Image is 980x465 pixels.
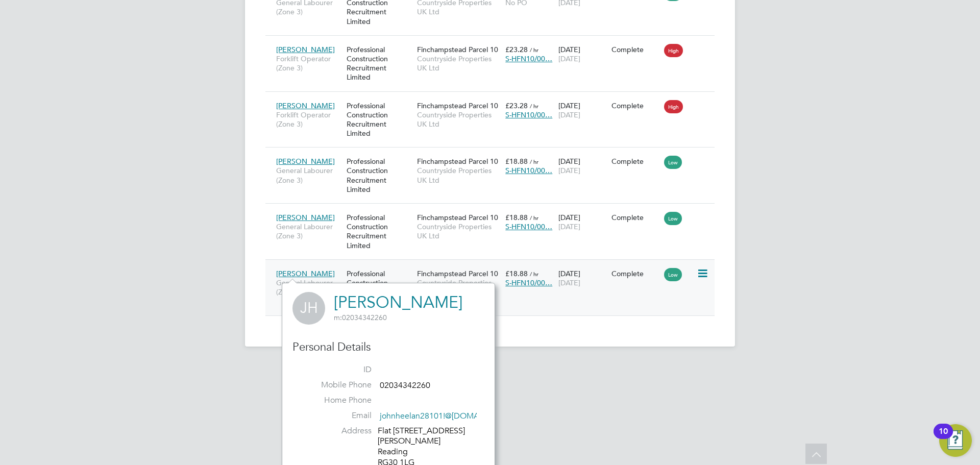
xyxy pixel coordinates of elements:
a: johnheelan28101!@[DOMAIN_NAME] [380,411,517,421]
span: £18.88 [505,213,528,222]
span: S-HFN10/00… [505,110,552,119]
div: [DATE] [556,96,609,125]
span: 02034342260 [380,380,430,390]
span: General Labourer (Zone 3) [276,278,341,297]
span: High [664,44,683,57]
div: Complete [611,101,659,110]
span: [DATE] [558,278,580,287]
span: m: [334,313,342,322]
span: [DATE] [558,222,580,231]
div: [DATE] [556,152,609,180]
a: [PERSON_NAME]General Labourer (Zone 3)Professional Construction Recruitment LimitedFinchampstead ... [274,263,715,272]
span: Finchampstead Parcel 10 [417,157,498,166]
div: Complete [611,157,659,166]
span: Finchampstead Parcel 10 [417,213,498,222]
span: Forklift Operator (Zone 3) [276,54,341,72]
span: / hr [530,270,538,278]
div: Professional Construction Recruitment Limited [344,96,414,143]
span: £23.28 [505,45,528,54]
span: S-HFN10/00… [505,222,552,231]
span: Forklift Operator (Zone 3) [276,110,341,129]
span: £18.88 [505,157,528,166]
span: Finchampstead Parcel 10 [417,269,498,278]
span: S-HFN10/00… [505,54,552,63]
span: Low [664,156,682,169]
span: [PERSON_NAME] [276,213,335,222]
span: High [664,100,683,113]
div: Professional Construction Recruitment Limited [344,264,414,311]
span: Countryside Properties UK Ltd [417,222,500,240]
span: Countryside Properties UK Ltd [417,54,500,72]
span: £18.88 [505,269,528,278]
span: [DATE] [558,54,580,63]
span: £23.28 [505,101,528,110]
div: Professional Construction Recruitment Limited [344,152,414,199]
div: Professional Construction Recruitment Limited [344,208,414,255]
a: [PERSON_NAME]Forklift Operator (Zone 3)Professional Construction Recruitment LimitedFinchampstead... [274,39,715,48]
div: Professional Construction Recruitment Limited [344,40,414,87]
a: [PERSON_NAME] [334,292,462,312]
span: JH [292,292,325,325]
span: S-HFN10/00… [505,278,552,287]
span: [PERSON_NAME] [276,157,335,166]
span: S-HFN10/00… [505,166,552,175]
span: Countryside Properties UK Ltd [417,166,500,184]
label: Email [300,410,372,421]
span: / hr [530,158,538,165]
div: Complete [611,213,659,222]
span: [PERSON_NAME] [276,45,335,54]
span: General Labourer (Zone 3) [276,222,341,240]
span: 02034342260 [334,313,387,322]
span: / hr [530,46,538,54]
span: / hr [530,214,538,222]
span: Countryside Properties UK Ltd [417,110,500,129]
a: [PERSON_NAME]Forklift Operator (Zone 3)Professional Construction Recruitment LimitedFinchampstead... [274,95,715,104]
span: [DATE] [558,110,580,119]
label: Address [300,426,372,436]
h3: Personal Details [292,340,484,355]
div: [DATE] [556,264,609,292]
span: Low [664,212,682,225]
span: / hr [530,102,538,110]
div: Complete [611,269,659,278]
span: Countryside Properties UK Ltd [417,278,500,297]
div: 10 [939,431,948,445]
span: Low [664,268,682,281]
label: ID [300,364,372,375]
span: [PERSON_NAME] [276,101,335,110]
button: Open Resource Center, 10 new notifications [939,424,972,457]
label: Home Phone [300,395,372,406]
div: Complete [611,45,659,54]
div: [DATE] [556,40,609,68]
span: General Labourer (Zone 3) [276,166,341,184]
span: Finchampstead Parcel 10 [417,45,498,54]
a: [PERSON_NAME]General Labourer (Zone 3)Professional Construction Recruitment LimitedFinchampstead ... [274,207,715,216]
span: Finchampstead Parcel 10 [417,101,498,110]
span: [DATE] [558,166,580,175]
label: Mobile Phone [300,380,372,390]
span: [PERSON_NAME] [276,269,335,278]
div: [DATE] [556,208,609,236]
a: [PERSON_NAME]General Labourer (Zone 3)Professional Construction Recruitment LimitedFinchampstead ... [274,151,715,160]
